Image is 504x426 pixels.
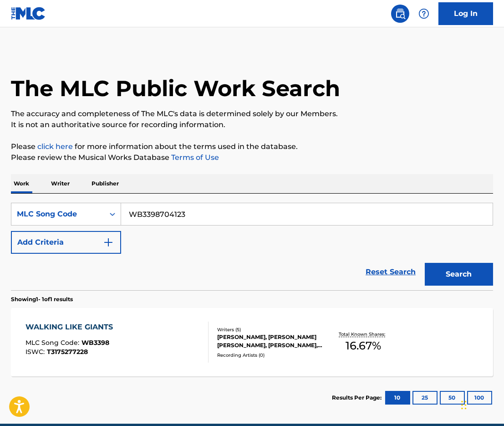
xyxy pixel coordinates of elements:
[11,203,493,290] form: Search Form
[425,263,493,286] button: Search
[332,394,384,402] p: Results Per Page:
[169,153,219,162] a: Terms of Use
[415,5,433,23] div: Help
[217,326,323,333] div: Writers ( 5 )
[217,352,323,359] div: Recording Artists ( 0 )
[11,308,493,376] a: WALKING LIKE GIANTSMLC Song Code:WB3398ISWC:T3175277228Writers (5)[PERSON_NAME], [PERSON_NAME] [P...
[11,174,32,193] p: Work
[11,152,493,163] p: Please review the Musical Works Database
[11,119,493,130] p: It is not an authoritative source for recording information.
[385,391,410,405] button: 10
[361,262,420,282] a: Reset Search
[418,8,429,19] img: help
[438,2,493,25] a: Log In
[37,142,73,151] a: click here
[11,231,121,254] button: Add Criteria
[461,391,467,419] div: Drag
[25,339,81,347] span: MLC Song Code :
[89,174,122,193] p: Publisher
[391,5,409,23] a: Public Search
[25,348,47,356] span: ISWC :
[25,322,117,333] div: WALKING LIKE GIANTS
[412,391,438,405] button: 25
[17,209,99,220] div: MLC Song Code
[11,141,493,152] p: Please for more information about the terms used in the database.
[11,295,73,303] p: Showing 1 - 1 of 1 results
[11,7,46,20] img: MLC Logo
[339,331,387,338] p: Total Known Shares:
[395,8,406,19] img: search
[47,348,88,356] span: T3175277228
[11,108,493,119] p: The accuracy and completeness of The MLC's data is determined solely by our Members.
[458,382,504,426] iframe: Chat Widget
[440,391,465,405] button: 50
[48,174,72,193] p: Writer
[346,338,381,354] span: 16.67 %
[11,75,340,102] h1: The MLC Public Work Search
[81,339,109,347] span: WB3398
[103,237,114,248] img: 9d2ae6d4665cec9f34b9.svg
[217,333,323,349] div: [PERSON_NAME], [PERSON_NAME] [PERSON_NAME], [PERSON_NAME], [PERSON_NAME], [PERSON_NAME]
